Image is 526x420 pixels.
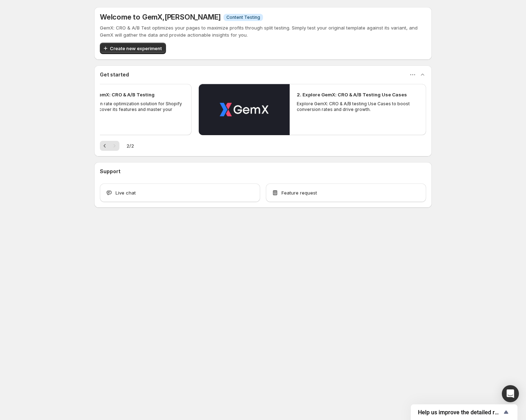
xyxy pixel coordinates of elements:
[110,45,162,52] span: Create new experiment
[418,409,502,416] span: Help us improve the detailed report for A/B campaigns
[162,13,221,21] span: , [PERSON_NAME]
[297,101,419,112] p: Explore GemX: CRO & A/B testing Use Cases to boost conversion rates and drive growth.
[100,71,129,78] h3: Get started
[297,91,407,98] h2: 2. Explore GemX: CRO & A/B Testing Use Cases
[199,84,290,135] button: Play video
[100,13,221,21] h5: Welcome to GemX
[281,189,317,196] span: Feature request
[62,91,155,98] h2: 1. Get to Know GemX: CRO & A/B Testing
[100,43,166,54] button: Create new experiment
[100,141,110,151] button: Previous
[100,168,120,175] h3: Support
[127,142,134,149] span: 2 / 2
[62,101,184,118] p: GemX - conversion rate optimization solution for Shopify store owners. Discover its features and ...
[100,24,426,38] p: GemX: CRO & A/B Test optimizes your pages to maximize profits through split testing. Simply test ...
[418,408,510,416] button: Show survey - Help us improve the detailed report for A/B campaigns
[100,141,119,151] nav: Pagination
[502,385,519,402] div: Open Intercom Messenger
[116,189,136,196] span: Live chat
[226,15,260,20] span: Content Testing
